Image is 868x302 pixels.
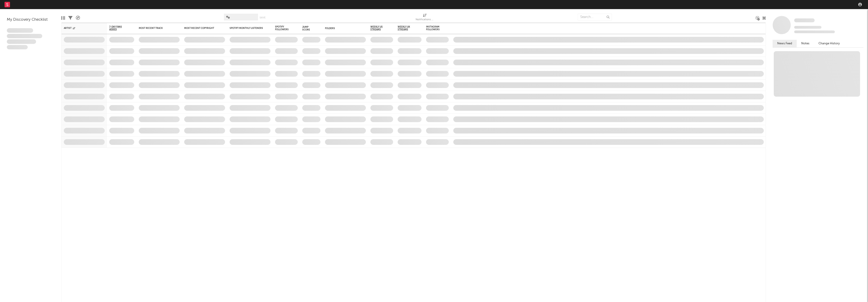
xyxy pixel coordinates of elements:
[7,17,55,23] div: My Discovery Checklist
[794,26,821,29] span: Tracking Since: [DATE]
[7,45,28,50] span: Aliquam viverra
[794,30,835,33] span: 0 fans last week
[61,11,65,25] div: Edit Columns
[797,40,814,47] button: Notes
[260,16,265,19] button: Save
[64,27,98,30] div: Artist
[68,11,72,25] div: Filters
[76,11,80,25] div: A&R Pipeline
[302,26,314,31] div: Jump Score
[7,34,42,38] span: Integer aliquet in purus et
[426,25,442,31] div: Instagram Followers
[814,40,844,47] button: Change History
[773,40,797,47] button: News Feed
[184,27,218,30] div: Most Recent Copyright
[416,11,434,25] div: Notifications (Artist)
[370,25,386,31] span: Weekly US Streams
[230,27,264,30] div: Spotify Monthly Listeners
[139,27,173,30] div: Most Recent Track
[7,28,33,33] span: Lorem ipsum dolor
[794,18,815,22] span: Some Artist
[275,25,291,31] div: Spotify Followers
[325,27,359,30] div: Folders
[109,25,127,31] span: 7-Day Fans Added
[578,14,612,20] input: Search...
[416,17,434,23] div: Notifications (Artist)
[398,25,415,31] span: Weekly UK Streams
[794,18,815,23] a: Some Artist
[7,39,36,44] span: Praesent ac interdum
